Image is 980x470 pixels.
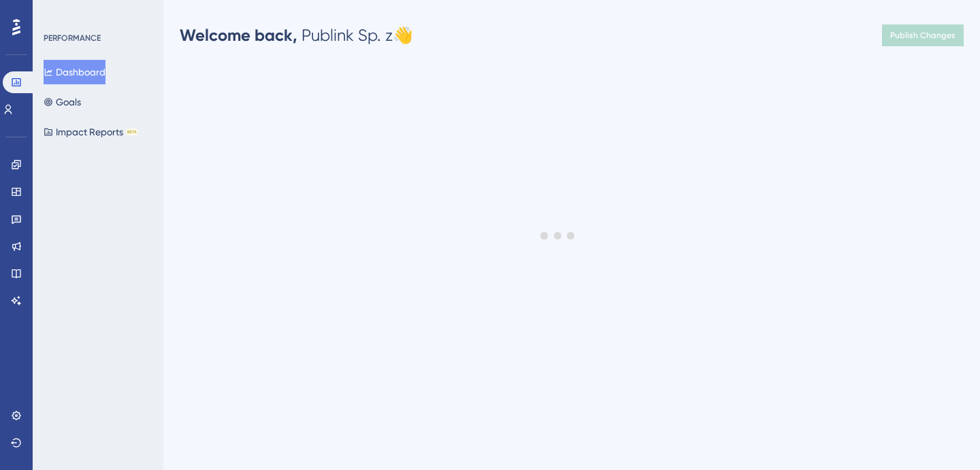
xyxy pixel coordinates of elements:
button: Goals [44,90,81,114]
button: Dashboard [44,60,105,84]
div: BETA [126,129,138,135]
div: PERFORMANCE [44,33,101,44]
div: Publink Sp. z 👋 [180,24,413,46]
span: Publish Changes [890,30,955,41]
button: Impact ReportsBETA [44,120,138,144]
button: Publish Changes [882,24,964,46]
span: Welcome back, [180,25,297,45]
